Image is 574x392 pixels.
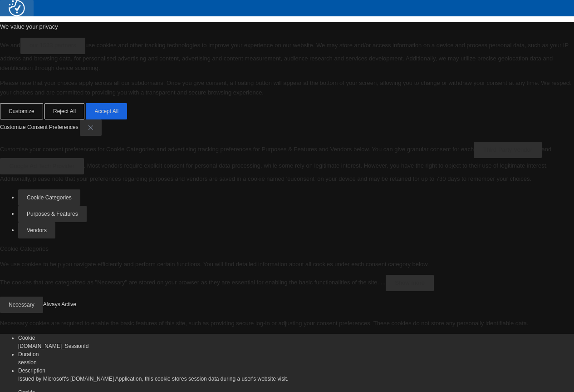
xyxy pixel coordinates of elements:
button: Accept All [86,103,127,119]
span: Always Active [43,302,76,308]
img: Close [88,125,93,130]
button: Third Party Vendor [474,142,541,158]
button: Vendors [18,222,55,238]
div: session [18,358,574,367]
button: Reject All [44,103,84,119]
button: Purposes & Features [18,206,87,222]
button: Show more [386,275,434,291]
div: Description [18,367,574,375]
button: our 1533 partners [20,38,86,54]
div: [DOMAIN_NAME]_SessionId [18,342,574,350]
button: Close [80,119,102,136]
div: Cookie [18,334,574,342]
button: Cookie Categories [18,189,80,206]
div: Duration [18,350,574,358]
div: Issued by Microsoft's [DOMAIN_NAME] Application, this cookie stores session data during a user's ... [18,375,574,383]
